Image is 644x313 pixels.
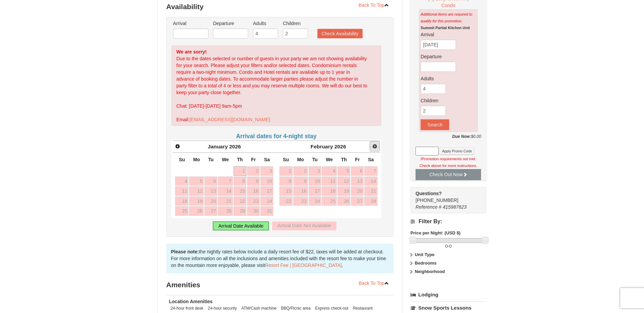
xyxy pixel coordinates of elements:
li: 24-hour front desk [169,305,205,312]
a: 21 [364,186,377,196]
a: 17 [309,186,321,196]
strong: Neighborhood [415,269,445,274]
a: 16 [247,186,260,196]
a: 5 [337,166,350,176]
a: 7 [364,166,377,176]
a: Back To Top [354,278,394,288]
a: 14 [218,186,233,196]
a: 20 [204,196,217,206]
a: 23 [293,196,308,206]
span: Saturday [368,157,374,162]
span: Tuesday [312,157,317,162]
span: Friday [251,157,256,162]
a: Next [370,141,380,151]
a: 4 [322,166,337,176]
a: 2 [247,166,260,176]
strong: Price per Night: (USD $) [410,230,460,235]
strong: Due Now: [452,134,471,139]
strong: Questions? [416,191,442,196]
span: Next [372,144,378,149]
a: 27 [204,206,217,216]
span: January [208,144,228,149]
a: 9 [293,176,308,186]
strong: Location Amenities [169,299,213,304]
strong: We are sorry! [177,49,207,55]
label: - [410,243,486,250]
div: Due to the dates selected or number of guests in your party we are not showing availability for y... [171,45,382,126]
button: Search [421,119,449,130]
a: 3 [309,166,321,176]
label: Adults [253,20,278,27]
span: Wednesday [326,157,333,162]
span: Reference # [416,204,441,210]
button: Apply Promo Code [440,147,474,155]
a: 23 [247,196,260,206]
label: Departure [421,53,476,60]
a: 12 [337,176,350,186]
span: Tuesday [208,157,214,162]
li: Restaurant [351,305,374,312]
a: 1 [234,166,246,176]
strong: ! [421,157,422,161]
strong: Summit Partial Kitchen Unit [421,26,470,30]
a: 7 [218,176,233,186]
a: 21 [218,196,233,206]
strong: Unit Type [415,252,435,257]
button: Check Availability [317,29,363,38]
a: 14 [364,176,377,186]
a: 4 [175,176,188,186]
h4: Arrival dates for 4-night stay [171,133,382,140]
span: 415987623 [443,204,466,210]
a: 26 [189,206,204,216]
span: 0 [445,244,447,249]
a: 26 [337,196,350,206]
label: Adults [421,75,476,82]
a: 8 [234,176,246,186]
span: Prev [175,144,180,149]
a: 25 [322,196,337,206]
a: 30 [247,206,260,216]
a: 10 [309,176,321,186]
li: 24-hour security [206,305,238,312]
label: Departure [213,20,248,27]
div: Promotion requirements not met. Check above for more instructions. [416,155,481,169]
span: Friday [355,157,360,162]
a: 24 [309,196,321,206]
a: 27 [351,196,364,206]
a: 6 [351,166,364,176]
a: 11 [175,186,188,196]
a: 16 [293,186,308,196]
a: 13 [351,176,364,186]
a: 25 [175,206,188,216]
span: Monday [193,157,200,162]
a: Prev [173,142,183,151]
a: 18 [322,186,337,196]
span: 0 [449,244,452,249]
a: 12 [189,186,204,196]
label: Children [421,97,476,104]
a: 28 [218,206,233,216]
div: Arrival Date Not Available [272,222,336,230]
a: 19 [337,186,350,196]
li: Express check-out [313,305,350,312]
a: Lodging [410,289,486,301]
a: 6 [204,176,217,186]
span: Sunday [283,157,289,162]
strong: Bedrooms [415,260,437,266]
div: the nightly rates below include a daily resort fee of $22, taxes will be added at checkout. For m... [166,244,394,273]
span: Thursday [341,157,347,162]
h4: Filter By: [410,218,486,225]
li: ATM/Cash machine [240,305,278,312]
span: Sunday [179,157,185,162]
a: 3 [260,166,273,176]
span: Wednesday [222,157,229,162]
a: 17 [260,186,273,196]
a: 24 [260,196,273,206]
button: Check Out Now [416,169,481,180]
span: Monday [297,157,304,162]
a: 10 [260,176,273,186]
strong: Please note: [171,249,199,254]
label: Arrival [421,31,476,38]
span: Thursday [237,157,243,162]
span: Saturday [264,157,270,162]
